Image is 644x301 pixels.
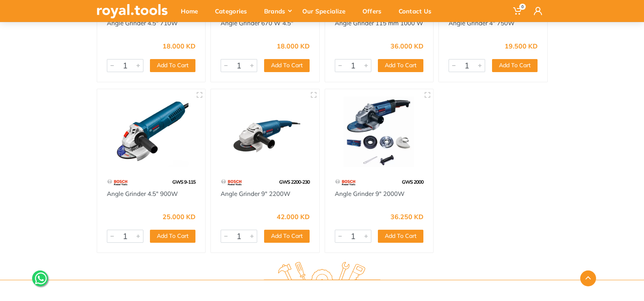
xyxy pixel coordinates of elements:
[264,59,310,72] button: Add To Cart
[335,190,405,198] a: Angle Grinder 9" 2000W
[357,2,393,20] div: Offers
[209,2,258,20] div: Categories
[175,2,209,20] div: Home
[221,19,293,27] a: Angle Grinder 670 W 4.5"
[97,4,168,18] img: royal.tools Logo
[258,2,297,20] div: Brands
[277,43,310,49] div: 18.000 KD
[104,97,198,167] img: Royal Tools - Angle Grinder 4.5
[107,19,178,27] a: Angle Grinder 4.5" 710W
[449,19,515,27] a: Angle Grinder 4" 750W
[221,190,291,198] a: Angle Grinder 9" 2200W
[172,179,195,185] span: GWS 9-115
[492,59,538,72] button: Add To Cart
[390,43,423,49] div: 36.000 KD
[277,213,310,220] div: 42.000 KD
[505,43,538,49] div: 19.500 KD
[332,97,426,167] img: Royal Tools - Angle Grinder 9
[378,59,423,72] button: Add To Cart
[393,2,443,20] div: Contact Us
[390,213,423,220] div: 36.250 KD
[150,59,195,72] button: Add To Cart
[218,97,312,167] img: Royal Tools - Angle Grinder 9
[335,19,423,27] a: Angle Grinder 115 mm 1000 W
[264,230,310,243] button: Add To Cart
[107,175,128,189] img: 55.webp
[163,43,195,49] div: 18.000 KD
[221,175,242,189] img: 55.webp
[519,4,526,10] span: 0
[402,179,423,185] span: GWS 2000
[150,230,195,243] button: Add To Cart
[163,213,195,220] div: 25.000 KD
[297,2,357,20] div: Our Specialize
[279,179,310,185] span: GWS 2200-230
[107,190,178,198] a: Angle Grinder 4.5" 900W
[378,230,423,243] button: Add To Cart
[335,175,356,189] img: 55.webp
